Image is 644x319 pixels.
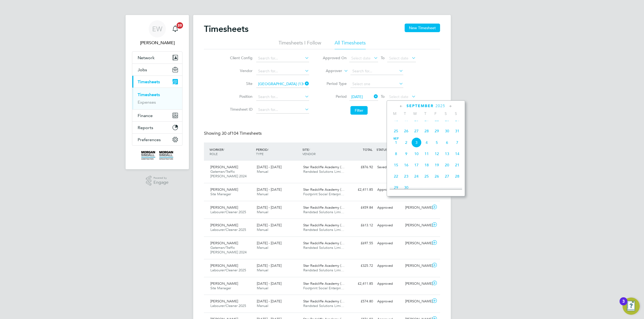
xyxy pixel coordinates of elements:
[257,187,281,192] span: [DATE] - [DATE]
[138,79,160,84] span: Timesheets
[391,160,401,170] span: 15
[432,126,442,136] span: 29
[622,301,625,308] div: 3
[375,163,403,172] div: Saved
[442,160,452,170] span: 20
[441,111,451,116] span: S
[350,67,403,75] input: Search for...
[228,94,253,99] label: Position
[210,223,238,227] span: [PERSON_NAME]
[347,279,375,288] div: £2,411.85
[303,299,345,303] span: Star Radcliffe Academy (…
[210,241,238,245] span: [PERSON_NAME]
[309,147,310,152] span: /
[347,203,375,212] div: £459.84
[410,111,420,116] span: W
[208,145,255,159] div: WORKER
[350,106,368,115] button: Filter
[303,286,344,290] span: Footprint Social Enterpri…
[420,111,430,116] span: T
[257,286,268,290] span: Manual
[407,104,434,108] span: September
[452,171,462,181] span: 28
[257,205,281,210] span: [DATE] - [DATE]
[138,125,153,130] span: Reports
[303,245,344,250] span: Randstad Solutions Limi…
[411,171,422,181] span: 24
[391,182,401,193] span: 29
[257,299,281,303] span: [DATE] - [DATE]
[141,151,173,160] img: morgansindall-logo-retina.png
[436,104,445,108] span: 2025
[170,20,181,37] a: 20
[257,268,268,272] span: Manual
[210,268,246,272] span: Labourer/Cleaner 2025
[132,76,182,88] button: Timesheets
[210,245,247,254] span: Gateman/Traffic [PERSON_NAME] 2024
[228,68,253,73] label: Vendor
[303,303,344,308] span: Randstad Solutions Limi…
[403,221,431,230] div: [PERSON_NAME]
[257,303,268,308] span: Manual
[411,160,422,170] span: 17
[257,210,268,214] span: Manual
[432,160,442,170] span: 19
[432,171,442,181] span: 26
[153,176,169,180] span: Powered by
[152,25,162,32] span: EW
[442,149,452,159] span: 13
[222,131,262,136] span: 104 Timesheets
[403,239,431,248] div: [PERSON_NAME]
[403,279,431,288] div: [PERSON_NAME]
[318,68,342,74] label: Approver
[256,106,309,114] input: Search for...
[351,94,363,99] span: [DATE]
[132,88,182,109] div: Timesheets
[400,111,410,116] span: T
[210,210,246,214] span: Labourer/Cleaner 2025
[303,223,345,227] span: Star Radcliffe Academy (…
[146,176,169,186] a: Powered byEngage
[350,80,403,88] input: Select one
[303,227,344,232] span: Randstad Solutions Limi…
[391,137,401,148] span: 1
[132,151,182,160] a: Go to home page
[375,297,403,306] div: Approved
[204,24,248,34] h2: Timesheets
[323,94,347,99] label: Period
[303,169,344,174] span: Randstad Solutions Limi…
[132,40,182,46] span: Emma Wells
[403,297,431,306] div: [PERSON_NAME]
[210,286,231,290] span: Site Manager
[390,111,400,116] span: M
[138,67,147,72] span: Jobs
[257,223,281,227] span: [DATE] - [DATE]
[389,56,408,61] span: Select date
[210,165,238,169] span: [PERSON_NAME]
[379,93,386,100] span: To
[451,111,461,116] span: S
[303,241,345,245] span: Star Radcliffe Academy (…
[223,147,224,152] span: /
[138,100,156,105] a: Expenses
[403,261,431,270] div: [PERSON_NAME]
[257,169,268,174] span: Manual
[405,24,440,32] button: New Timesheet
[391,149,401,159] span: 8
[452,149,462,159] span: 14
[257,192,268,196] span: Manual
[204,131,263,136] div: Showing
[210,152,218,156] span: ROLE
[132,110,182,121] button: Finance
[177,22,183,29] span: 20
[375,279,403,288] div: Approved
[210,299,238,303] span: [PERSON_NAME]
[138,92,160,97] a: Timesheets
[422,126,432,136] span: 28
[257,245,268,250] span: Manual
[347,163,375,172] div: £876.92
[442,137,452,148] span: 6
[391,126,401,136] span: 25
[430,111,441,116] span: F
[401,126,411,136] span: 26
